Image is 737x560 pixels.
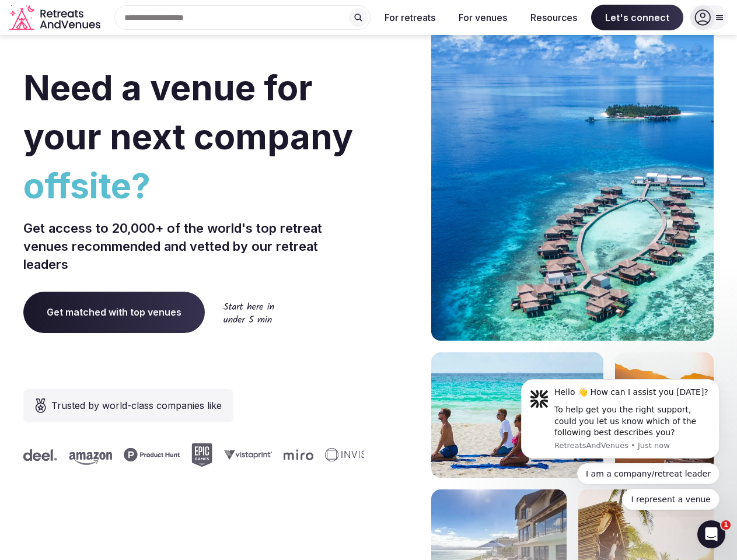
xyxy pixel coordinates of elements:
button: Resources [521,5,586,30]
button: For retreats [375,5,445,30]
svg: Epic Games company logo [190,443,211,467]
iframe: Intercom live chat [697,520,725,548]
svg: Vistaprint company logo [222,450,270,460]
span: 1 [721,520,731,530]
img: yoga on tropical beach [431,352,603,478]
span: Need a venue for your next company [23,66,353,157]
img: woman sitting in back of truck with camels [615,352,714,478]
a: Visit the homepage [9,5,103,31]
iframe: Intercom notifications message [504,369,737,517]
a: Get matched with top venues [23,292,205,332]
span: offsite? [23,161,364,210]
svg: Invisible company logo [323,448,387,462]
span: Let's connect [591,5,683,30]
p: Get access to 20,000+ of the world's top retreat venues recommended and vetted by our retreat lea... [23,219,364,273]
svg: Retreats and Venues company logo [9,5,103,31]
span: Trusted by world-class companies like [51,398,222,412]
button: For venues [449,5,516,30]
svg: Miro company logo [282,449,312,460]
img: Start here in under 5 min [223,302,274,323]
svg: Deel company logo [22,449,55,461]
